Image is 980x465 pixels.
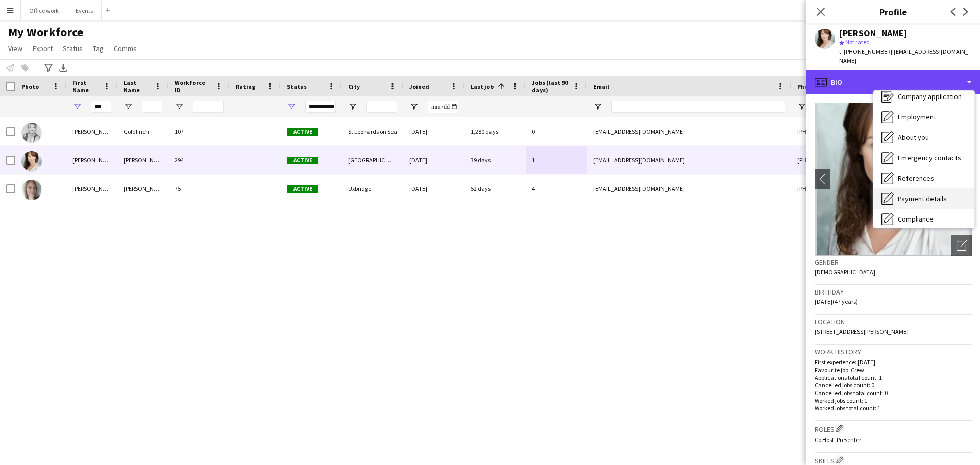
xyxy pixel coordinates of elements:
[403,117,464,145] div: [DATE]
[797,102,806,111] button: Open Filter Menu
[33,44,53,53] span: Export
[898,92,962,101] span: Company application
[110,42,141,55] a: Comms
[8,44,22,53] span: View
[348,102,357,111] button: Open Filter Menu
[587,175,791,203] div: [EMAIL_ADDRESS][DOMAIN_NAME]
[815,366,972,374] p: Favourite job: Crew
[348,83,360,90] span: City
[815,436,861,444] span: Co Host, Presenter
[287,128,318,136] span: Active
[815,287,972,297] h3: Birthday
[532,79,569,94] span: Jobs (last 90 days)
[815,258,972,267] h3: Gender
[21,1,67,20] button: Office work
[124,79,150,94] span: Last Name
[168,175,230,203] div: 75
[791,175,922,203] div: [PHONE_NUMBER]
[21,180,42,200] img: Katie Allen
[4,42,27,55] a: View
[366,101,397,113] input: City Filter Input
[464,117,526,145] div: 1,280 days
[117,117,168,145] div: Goldfinch
[806,70,980,94] div: Bio
[593,83,609,90] span: Email
[815,317,972,326] h3: Location
[67,1,102,20] button: Events
[175,79,211,94] span: Workforce ID
[21,123,42,143] img: Katie Goldfinch
[873,188,974,209] div: Payment details
[797,83,815,90] span: Phone
[21,83,39,90] span: Photo
[587,146,791,174] div: [EMAIL_ADDRESS][DOMAIN_NAME]
[93,44,104,53] span: Tag
[342,146,403,174] div: [GEOGRAPHIC_DATA]
[587,117,791,145] div: [EMAIL_ADDRESS][DOMAIN_NAME]
[873,168,974,188] div: References
[898,112,936,121] span: Employment
[89,42,108,55] a: Tag
[806,5,980,18] h3: Profile
[815,358,972,366] p: First experience: [DATE]
[403,175,464,203] div: [DATE]
[815,328,909,335] span: [STREET_ADDRESS][PERSON_NAME]
[526,175,587,203] div: 4
[464,146,526,174] div: 39 days
[791,117,922,145] div: [PHONE_NUMBER]
[898,133,929,142] span: About you
[815,404,972,412] p: Worked jobs total count: 1
[839,29,908,38] div: [PERSON_NAME]
[873,209,974,229] div: Compliance
[57,62,69,74] app-action-btn: Export XLSX
[873,86,974,107] div: Company application
[898,153,961,162] span: Emergency contacts
[815,268,875,276] span: [DEMOGRAPHIC_DATA]
[815,423,972,434] h3: Roles
[342,175,403,203] div: Uxbridge
[951,235,972,256] div: Open photos pop-in
[839,47,892,55] span: t. [PHONE_NUMBER]
[59,42,87,55] a: Status
[117,146,168,174] div: [PERSON_NAME]
[342,117,403,145] div: St Leonards on Sea
[287,83,307,90] span: Status
[898,194,947,203] span: Payment details
[21,151,42,172] img: Katrina Vasilieva
[117,175,168,203] div: [PERSON_NAME]
[91,101,111,113] input: First Name Filter Input
[898,174,934,183] span: References
[66,117,117,145] div: [PERSON_NAME]
[66,175,117,203] div: [PERSON_NAME]
[287,157,318,164] span: Active
[815,347,972,356] h3: Work history
[611,101,785,113] input: Email Filter Input
[815,397,972,404] p: Worked jobs count: 1
[898,214,934,224] span: Compliance
[409,83,429,90] span: Joined
[791,146,922,174] div: [PHONE_NUMBER]
[815,381,972,389] p: Cancelled jobs count: 0
[526,146,587,174] div: 1
[845,38,870,46] span: Not rated
[815,389,972,397] p: Cancelled jobs total count: 0
[42,62,55,74] app-action-btn: Advanced filters
[873,107,974,127] div: Employment
[526,117,587,145] div: 0
[124,102,133,111] button: Open Filter Menu
[168,146,230,174] div: 294
[815,103,972,256] img: Crew avatar or photo
[287,185,318,193] span: Active
[471,83,494,90] span: Last job
[873,148,974,168] div: Emergency contacts
[168,117,230,145] div: 107
[403,146,464,174] div: [DATE]
[236,83,255,90] span: Rating
[464,175,526,203] div: 52 days
[287,102,296,111] button: Open Filter Menu
[428,101,458,113] input: Joined Filter Input
[193,101,224,113] input: Workforce ID Filter Input
[593,102,602,111] button: Open Filter Menu
[815,298,858,305] span: [DATE] (47 years)
[873,127,974,148] div: About you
